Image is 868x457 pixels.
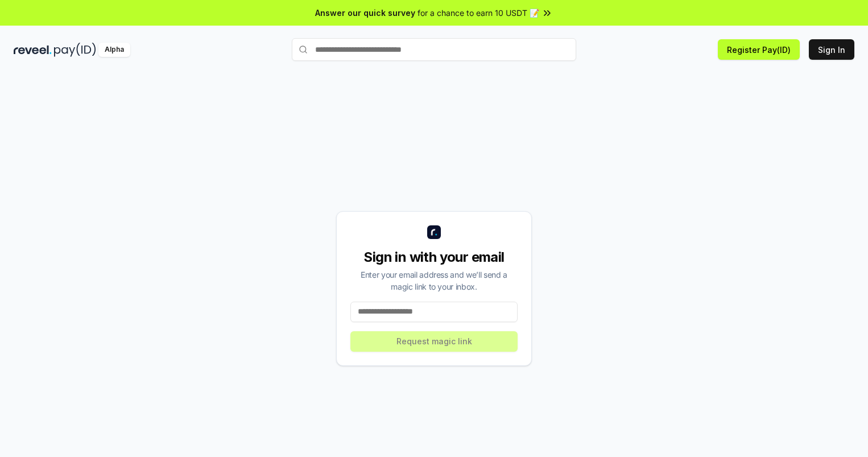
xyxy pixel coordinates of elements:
span: Answer our quick survey [315,7,415,19]
span: for a chance to earn 10 USDT 📝 [418,7,539,19]
div: Sign in with your email [350,248,518,266]
img: logo_small [427,225,441,239]
img: pay_id [54,43,96,57]
div: Alpha [98,43,130,57]
button: Register Pay(ID) [718,39,800,60]
div: Enter your email address and we’ll send a magic link to your inbox. [350,269,518,293]
button: Sign In [809,39,854,60]
img: reveel_dark [14,43,52,57]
